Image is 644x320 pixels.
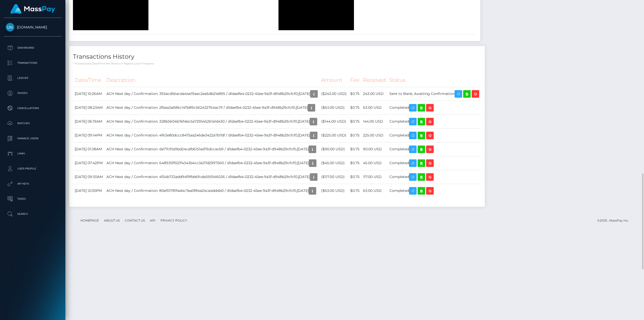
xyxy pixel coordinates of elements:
[4,162,62,175] a: User Profile
[348,101,361,115] td: $0.75
[361,87,388,101] td: 243.00 USD
[4,72,62,84] a: Ledger
[105,101,319,115] td: ACH Next day / Confirmation: 2fbaa3a686c147b89c562432764ac11f / d1daefb4-0232-45ee-9a3f-d948b29cf...
[348,142,361,156] td: $0.75
[6,195,60,203] p: Taxes
[4,193,62,205] a: Taxes
[105,128,319,142] td: ACH Next day / Confirmation: 4f63e80dccc8475aa246de3422a7b7df / d1daefb4-0232-45ee-9a3f-d948b29cf...
[6,89,60,97] p: Payees
[4,87,62,99] a: Payees
[73,87,105,101] td: [DATE] 10:26AM
[6,180,60,188] p: API Keys
[10,4,55,14] img: MassPay Logo
[73,142,105,156] td: [DATE] 01:38AM
[6,44,60,52] p: Dashboard
[6,165,60,172] p: User Profile
[6,23,14,31] img: Unlockt.me
[6,150,60,157] p: Links
[148,217,157,224] a: API
[73,184,105,198] td: [DATE] 12:00PM
[388,115,481,128] td: Completed
[319,73,348,87] th: Amount
[6,74,60,82] p: Ledger
[4,117,62,130] a: Batches
[73,128,105,142] td: [DATE] 09:14PM
[6,120,60,127] p: Batches
[102,217,122,224] a: About Us
[361,128,388,142] td: 225.00 USD
[361,156,388,170] td: 45.00 USD
[105,115,319,128] td: ACH Next day / Confirmation: 328b5604b7ef4bc5a729545261a1d430 / d1daefb4-0232-45ee-9a3f-d948b29cf...
[4,102,62,115] a: Cancellations
[319,142,348,156] td: ($90.00 USD)
[361,115,388,128] td: 144.00 USD
[4,57,62,69] a: Transactions
[348,87,361,101] td: $0.75
[388,170,481,184] td: Completed
[73,115,105,128] td: [DATE] 06:19AM
[6,210,60,218] p: Search
[4,25,62,29] span: [DOMAIN_NAME]
[4,147,62,160] a: Links
[348,128,361,142] td: $0.75
[348,170,361,184] td: $0.75
[4,132,62,145] a: Manage Users
[319,87,348,101] td: ($243.00 USD)
[388,156,481,170] td: Completed
[348,115,361,128] td: $0.75
[388,128,481,142] td: Completed
[6,104,60,112] p: Cancellations
[6,59,60,67] p: Transactions
[361,142,388,156] td: 90.00 USD
[361,170,388,184] td: 117.00 USD
[105,184,319,198] td: ACH Next day / Confirmation: 80ef01781fad4c7aa0f84a24ca4dd4b0 / d1daefb4-0232-45ee-9a3f-d948b29cf...
[73,73,105,87] th: Date/Time
[361,73,388,87] th: Received
[319,184,348,198] td: ($63.00 USD)
[73,156,105,170] td: [DATE] 07:42PM
[319,170,348,184] td: ($117.00 USD)
[105,156,319,170] td: ACH Next day / Confirmation: 648935ff021f4343b4cc3e37d2997560 / d1daefb4-0232-45ee-9a3f-d948b29cf...
[73,170,105,184] td: [DATE] 09:30AM
[4,177,62,190] a: API Keys
[388,101,481,115] td: Completed
[4,42,62,54] a: Dashboard
[388,73,481,87] th: Status
[361,101,388,115] td: 63.00 USD
[158,217,189,224] a: Privacy Policy
[361,184,388,198] td: 63.00 USD
[78,217,101,224] a: Homepage
[105,87,319,101] td: ACH Next day / Confirmation: 392acd56acda44e19aec2ea6db21e895 / d1daefb4-0232-45ee-9a3f-d948b29cf...
[319,128,348,142] td: ($225.00 USD)
[73,101,105,115] td: [DATE] 08:23AM
[388,142,481,156] td: Completed
[319,156,348,170] td: ($45.00 USD)
[6,135,60,142] p: Manage Users
[388,184,481,198] td: Completed
[123,217,147,224] a: Contact Us
[388,87,481,101] td: Sent to Bank, Awaiting Confirmation
[105,73,319,87] th: Description
[348,156,361,170] td: $0.75
[319,101,348,115] td: ($63.00 USD)
[105,170,319,184] td: ACH Next day / Confirmation: 4f54b733add94f9fbb6fcda595946536 / d1daefb4-0232-45ee-9a3f-d948b29cf...
[73,62,481,65] p: * Transactions date/time are shown in payee's local timezone
[348,184,361,198] td: $0.75
[105,142,319,156] td: ACH Next day / Confirmation: da77c91a9bd24cafb6151ad76dccacb9 / d1daefb4-0232-45ee-9a3f-d948b29cf...
[348,73,361,87] th: Fee
[73,52,481,61] h4: Transactions History
[4,208,62,220] a: Search
[597,218,633,223] div: © 2025 , MassPay Inc.
[319,115,348,128] td: ($144.00 USD)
